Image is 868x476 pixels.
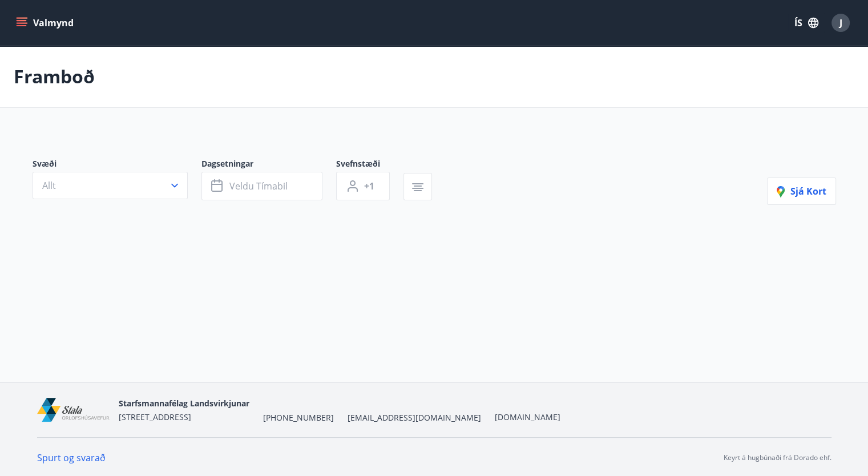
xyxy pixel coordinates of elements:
span: [PHONE_NUMBER] [263,412,334,423]
button: Sjá kort [767,178,836,205]
span: Allt [42,179,56,192]
p: Keyrt á hugbúnaði frá Dorado ehf. [724,453,831,463]
a: Spurt og svarað [37,451,106,464]
img: mEl60ZlWq2dfEsT9wIdje1duLb4bJloCzzh6OZwP.png [37,398,110,422]
button: +1 [336,172,390,200]
button: menu [14,13,78,33]
span: Svæði [33,158,201,172]
button: Veldu tímabil [201,172,322,200]
span: [STREET_ADDRESS] [119,412,191,422]
span: J [839,17,842,29]
span: Sjá kort [777,185,826,197]
button: ÍS [788,13,825,33]
span: Starfsmannafélag Landsvirkjunar [119,398,249,409]
button: J [827,9,854,37]
span: Dagsetningar [201,158,336,172]
span: Svefnstæði [336,158,403,172]
span: [EMAIL_ADDRESS][DOMAIN_NAME] [348,412,481,423]
button: Allt [33,172,188,199]
span: Veldu tímabil [229,180,288,192]
span: +1 [364,180,374,192]
p: Framboð [14,64,95,89]
a: [DOMAIN_NAME] [495,412,560,422]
